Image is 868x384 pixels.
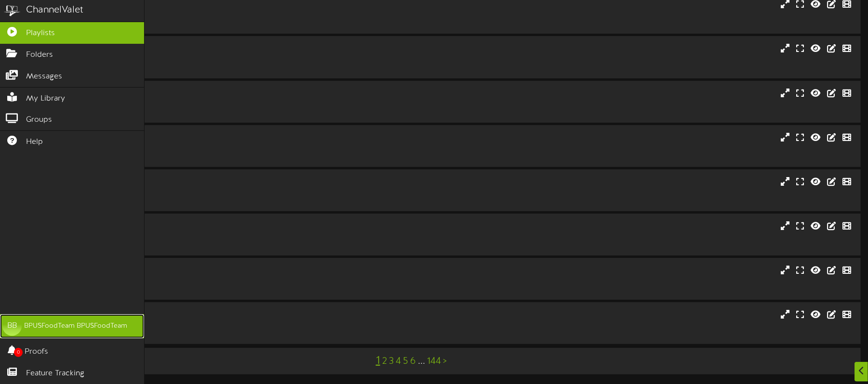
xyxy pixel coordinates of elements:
[26,137,43,148] span: Help
[39,143,370,151] div: IDC PRO ( 12:5 )
[39,240,370,248] div: # 9988
[39,320,370,329] div: IDC PRO ( 12:5 )
[25,346,48,358] span: Proofs
[39,309,370,320] div: [US_STATE] 42331 Unit 2
[39,152,370,160] div: # 15408
[396,356,401,367] a: 4
[26,93,65,104] span: My Library
[410,356,416,367] a: 6
[39,10,370,18] div: IDC PRO ( 12:5 )
[39,329,370,337] div: # 10131
[2,317,22,336] div: BB
[26,28,55,39] span: Playlists
[443,356,447,367] a: >
[39,284,370,293] div: # 10157
[26,50,53,61] span: Folders
[39,132,370,143] div: ampm 42092 Unit 1
[39,276,370,284] div: IDC PRO ( 12:5 )
[39,265,370,276] div: [US_STATE] 42331 Unit 1
[39,232,370,240] div: IDC PRO ( 12:5 )
[39,63,370,71] div: # 15949
[376,355,380,367] a: 1
[39,99,370,107] div: IDC PRO ( 12:5 )
[39,43,370,54] div: 7193 unit 2
[39,196,370,204] div: # 9989
[418,356,425,367] a: ...
[24,321,127,331] div: BPUSFoodTeam BPUSFoodTeam
[39,177,370,188] div: AMPM Corp LHS
[427,356,441,367] a: 144
[14,348,23,357] span: 0
[26,368,84,379] span: Feature Tracking
[403,356,408,367] a: 5
[39,54,370,63] div: IDC PRO ( 12:5 )
[39,88,370,99] div: Allerton unit 1
[26,115,52,126] span: Groups
[26,3,83,17] div: ChannelValet
[26,71,62,82] span: Messages
[382,356,387,367] a: 2
[39,188,370,196] div: IDC PRO ( 12:5 )
[389,356,394,367] a: 3
[39,107,370,115] div: # 9878
[39,221,370,232] div: AMPM Corp RHS
[39,18,370,26] div: # 15948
